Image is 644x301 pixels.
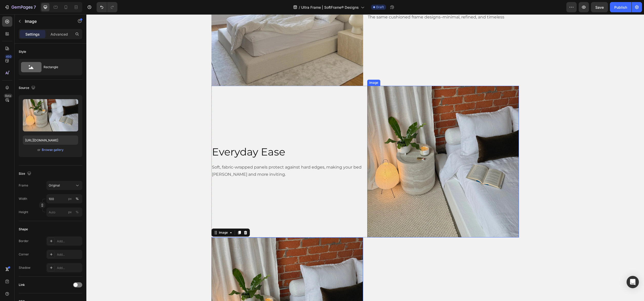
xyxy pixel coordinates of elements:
div: Publish [614,5,627,10]
div: Add... [57,266,81,270]
div: Size [19,170,32,177]
div: px [68,196,72,201]
button: 7 [2,2,38,12]
div: Add... [57,252,81,257]
span: Ultra Frame | SoftFrame® Designs [301,5,359,10]
div: Image [131,216,142,221]
img: ultra_frame_with_white_bolster.webp [281,71,433,223]
div: Add... [57,239,81,244]
span: Draft [376,5,384,9]
span: Original [49,183,60,188]
div: % [76,210,79,214]
div: Style [19,49,26,54]
div: Link [19,283,25,287]
img: preview-image [23,99,78,131]
button: Publish [610,2,631,12]
button: Save [591,2,608,12]
input: https://example.com/image.jpg [23,136,78,145]
p: Settings [25,32,40,37]
iframe: Design area [86,14,644,301]
p: 7 [34,4,36,10]
div: Corner [19,252,29,257]
input: px% [46,207,82,217]
span: or [37,147,40,153]
div: % [76,196,79,201]
div: px [68,210,72,214]
div: 450 [5,55,12,59]
button: Original [46,181,82,190]
div: Undo/Redo [97,2,117,12]
p: Image [25,18,68,24]
input: px% [46,194,82,203]
div: Browse gallery [42,148,64,152]
button: Browse gallery [42,147,64,152]
h2: Everyday Ease [125,130,277,145]
div: Shape [19,227,28,232]
div: Image [282,66,293,71]
button: % [67,209,73,215]
div: Rectangle [44,61,75,73]
label: Height [19,210,28,214]
button: px [74,209,80,215]
div: Border [19,239,29,243]
div: Shadow [19,265,30,270]
p: Advanced [50,32,68,37]
button: % [67,196,73,202]
button: px [74,196,80,202]
div: Beta [4,94,12,98]
label: Width [19,196,27,201]
div: Source [19,85,36,91]
p: Soft, fabric-wrapped panels protect against hard edges, making your bed [PERSON_NAME] and more in... [126,149,276,164]
span: / [299,5,300,10]
label: Frame [19,183,28,188]
div: Open Intercom Messenger [627,276,639,288]
span: Save [595,5,604,9]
